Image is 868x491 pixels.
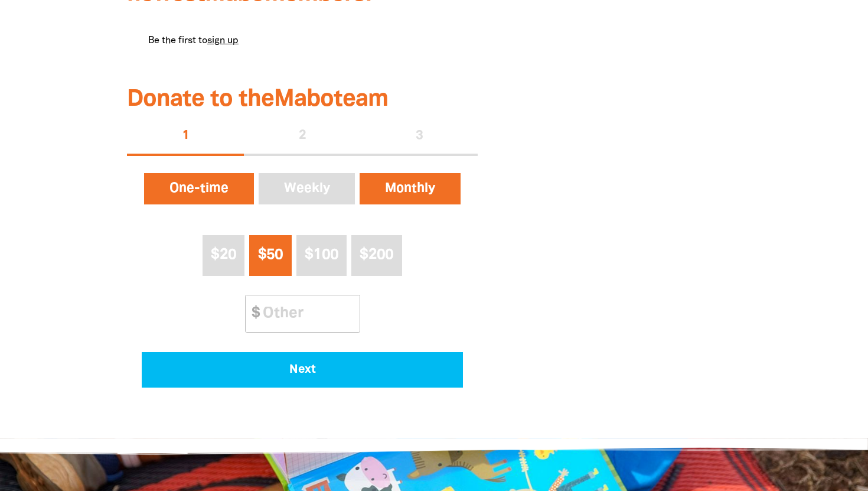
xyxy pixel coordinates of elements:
button: $200 [351,235,402,276]
a: sign up [207,37,239,45]
span: $ [246,295,260,331]
span: $20 [211,248,236,262]
button: Weekly [256,171,358,207]
span: $100 [305,248,338,262]
span: Next [158,364,447,376]
div: Paginated content [139,24,466,57]
div: Be the first to [139,24,466,57]
button: One-time [142,171,256,207]
button: $50 [249,235,291,276]
button: $20 [203,235,244,276]
span: Donate to the Mabo team [127,89,388,110]
button: $100 [296,235,347,276]
span: $200 [360,248,393,262]
button: Monthly [357,171,463,207]
span: $50 [258,248,283,262]
input: Other [255,295,360,331]
button: Pay with Credit Card [142,352,463,388]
